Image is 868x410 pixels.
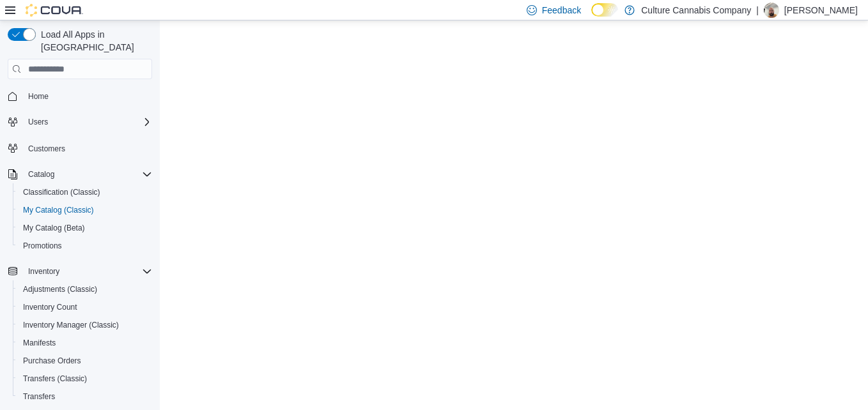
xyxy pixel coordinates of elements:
[18,300,82,315] a: Inventory Count
[3,139,157,157] button: Customers
[18,220,90,236] a: My Catalog (Beta)
[18,185,152,200] span: Classification (Classic)
[23,302,77,312] span: Inventory Count
[28,169,54,179] span: Catalog
[23,356,81,366] span: Purchase Orders
[591,17,592,17] span: Dark Mode
[18,389,60,404] a: Transfers
[3,262,157,280] button: Inventory
[28,144,65,154] span: Customers
[23,338,56,348] span: Manifests
[641,3,751,18] p: Culture Cannabis Company
[13,201,157,219] button: My Catalog (Classic)
[28,91,49,102] span: Home
[18,371,92,386] a: Transfers (Classic)
[18,389,152,404] span: Transfers
[18,220,152,236] span: My Catalog (Beta)
[23,140,152,156] span: Customers
[23,241,62,251] span: Promotions
[18,335,152,351] span: Manifests
[18,317,124,333] a: Inventory Manager (Classic)
[18,282,102,297] a: Adjustments (Classic)
[23,88,152,104] span: Home
[23,391,55,402] span: Transfers
[13,352,157,370] button: Purchase Orders
[18,335,61,351] a: Manifests
[18,353,152,368] span: Purchase Orders
[542,4,581,17] span: Feedback
[36,28,152,54] span: Load All Apps in [GEOGRAPHIC_DATA]
[756,3,759,18] p: |
[23,264,65,279] button: Inventory
[28,117,48,127] span: Users
[13,237,157,255] button: Promotions
[18,371,152,386] span: Transfers (Classic)
[13,334,157,352] button: Manifests
[18,202,99,218] a: My Catalog (Classic)
[23,320,119,330] span: Inventory Manager (Classic)
[23,167,152,182] span: Catalog
[18,353,86,368] a: Purchase Orders
[23,374,87,384] span: Transfers (Classic)
[3,87,157,105] button: Home
[23,114,152,130] span: Users
[23,167,59,182] button: Catalog
[13,219,157,237] button: My Catalog (Beta)
[23,187,100,197] span: Classification (Classic)
[18,202,152,218] span: My Catalog (Classic)
[23,89,54,104] a: Home
[784,3,858,18] p: [PERSON_NAME]
[18,238,67,254] a: Promotions
[18,282,152,297] span: Adjustments (Classic)
[3,165,157,183] button: Catalog
[13,183,157,201] button: Classification (Classic)
[18,238,152,254] span: Promotions
[28,266,59,277] span: Inventory
[23,284,97,294] span: Adjustments (Classic)
[13,388,157,406] button: Transfers
[764,3,779,18] div: Mykal Anderson
[18,317,152,333] span: Inventory Manager (Classic)
[26,4,83,17] img: Cova
[23,141,70,156] a: Customers
[3,113,157,131] button: Users
[13,370,157,388] button: Transfers (Classic)
[591,3,618,17] input: Dark Mode
[13,298,157,316] button: Inventory Count
[13,316,157,334] button: Inventory Manager (Classic)
[23,205,94,215] span: My Catalog (Classic)
[18,300,152,315] span: Inventory Count
[23,223,85,233] span: My Catalog (Beta)
[23,114,53,130] button: Users
[23,264,152,279] span: Inventory
[13,280,157,298] button: Adjustments (Classic)
[18,185,105,200] a: Classification (Classic)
